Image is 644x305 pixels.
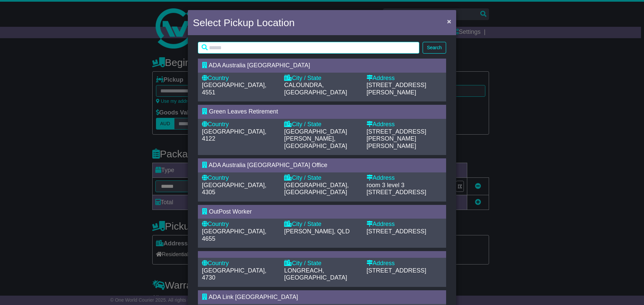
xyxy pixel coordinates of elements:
[209,62,310,69] span: ADA Australia [GEOGRAPHIC_DATA]
[367,228,426,235] span: [STREET_ADDRESS]
[423,42,446,54] button: Search
[367,174,442,182] div: Address
[209,294,298,300] span: ADA Link [GEOGRAPHIC_DATA]
[284,82,347,96] span: CALOUNDRA, [GEOGRAPHIC_DATA]
[193,15,295,30] h4: Select Pickup Location
[367,75,442,82] div: Address
[367,82,426,96] span: [STREET_ADDRESS][PERSON_NAME]
[284,174,360,182] div: City / State
[209,208,252,215] span: OutPost Worker
[284,128,347,149] span: [GEOGRAPHIC_DATA][PERSON_NAME], [GEOGRAPHIC_DATA]
[284,221,360,228] div: City / State
[367,182,405,188] span: room 3 level 3
[209,108,278,115] span: Green Leaves Retirement
[284,182,348,196] span: [GEOGRAPHIC_DATA], [GEOGRAPHIC_DATA]
[284,228,350,235] span: [PERSON_NAME], QLD
[202,128,266,142] span: [GEOGRAPHIC_DATA], 4122
[202,267,266,281] span: [GEOGRAPHIC_DATA], 4730
[444,14,454,28] button: Close
[367,128,426,149] span: [STREET_ADDRESS][PERSON_NAME][PERSON_NAME]
[367,221,442,228] div: Address
[202,260,277,267] div: Country
[202,221,277,228] div: Country
[284,121,360,128] div: City / State
[202,174,277,182] div: Country
[367,189,426,196] span: [STREET_ADDRESS]
[202,75,277,82] div: Country
[202,228,266,242] span: [GEOGRAPHIC_DATA], 4655
[202,121,277,128] div: Country
[209,162,327,168] span: ADA Australia [GEOGRAPHIC_DATA] Office
[284,260,360,267] div: City / State
[367,267,426,274] span: [STREET_ADDRESS]
[202,182,266,196] span: [GEOGRAPHIC_DATA], 4305
[367,260,442,267] div: Address
[202,82,266,96] span: [GEOGRAPHIC_DATA], 4551
[447,17,451,25] span: ×
[284,267,347,281] span: LONGREACH, [GEOGRAPHIC_DATA]
[367,121,442,128] div: Address
[284,75,360,82] div: City / State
